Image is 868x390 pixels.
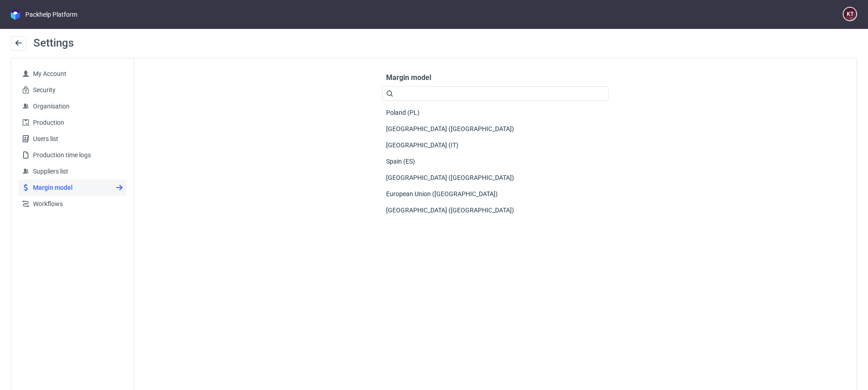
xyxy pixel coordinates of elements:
a: Organisation [19,98,127,114]
div: Margin model [382,73,609,83]
div: Packhelp Platform [25,10,77,19]
span: Production time logs [29,150,123,160]
span: Suppliers list [29,167,123,176]
span: [GEOGRAPHIC_DATA] (IT) [382,139,462,151]
span: Users list [29,134,123,143]
span: European Union ([GEOGRAPHIC_DATA]) [382,188,501,200]
a: Production [19,114,127,131]
a: Workflows [19,196,127,212]
span: Organisation [29,102,123,111]
span: My Account [29,69,123,78]
a: Security [19,82,127,98]
a: Margin model [19,179,127,196]
span: Production [29,118,123,127]
span: [GEOGRAPHIC_DATA] ([GEOGRAPHIC_DATA]) [382,204,518,216]
a: Users list [19,131,127,147]
a: Production time logs [19,147,127,163]
a: Suppliers list [19,163,127,179]
a: My Account [19,66,127,82]
span: Spain (ES) [382,155,419,168]
span: Security [29,85,123,94]
span: [GEOGRAPHIC_DATA] ([GEOGRAPHIC_DATA]) [382,122,518,135]
span: Poland (PL) [382,106,423,119]
span: Settings [33,37,74,49]
a: Packhelp Platform [11,9,77,20]
span: [GEOGRAPHIC_DATA] ([GEOGRAPHIC_DATA]) [382,171,518,184]
span: Workflows [29,199,123,208]
span: Margin model [29,183,123,192]
figcaption: KT [844,8,856,20]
